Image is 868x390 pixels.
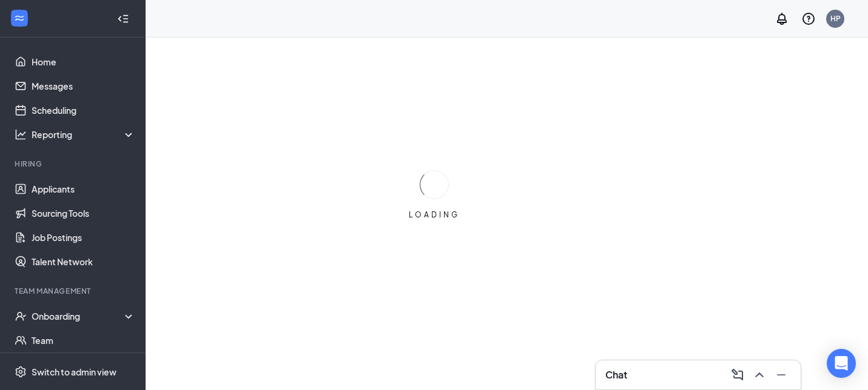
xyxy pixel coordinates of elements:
[750,365,769,385] button: ChevronUp
[32,250,135,274] a: Talent Network
[830,13,841,24] div: HP
[15,366,27,378] svg: Settings
[13,12,25,24] svg: WorkstreamLogo
[15,159,133,169] div: Hiring
[15,286,133,296] div: Team Management
[32,50,135,74] a: Home
[404,210,465,220] div: LOADING
[775,12,789,26] svg: Notifications
[15,128,27,140] svg: Analysis
[32,74,135,98] a: Messages
[32,310,125,322] div: Onboarding
[752,368,767,382] svg: ChevronUp
[32,177,135,201] a: Applicants
[827,349,856,378] div: Open Intercom Messenger
[32,225,135,250] a: Job Postings
[32,366,116,378] div: Switch to admin view
[772,365,791,385] button: Minimize
[605,368,627,382] h3: Chat
[117,13,129,25] svg: Collapse
[32,201,135,225] a: Sourcing Tools
[32,98,135,122] a: Scheduling
[15,310,27,322] svg: UserCheck
[32,128,136,140] div: Reporting
[32,328,135,352] a: Team
[730,368,745,382] svg: ComposeMessage
[774,368,789,382] svg: Minimize
[801,12,816,26] svg: QuestionInfo
[728,365,747,385] button: ComposeMessage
